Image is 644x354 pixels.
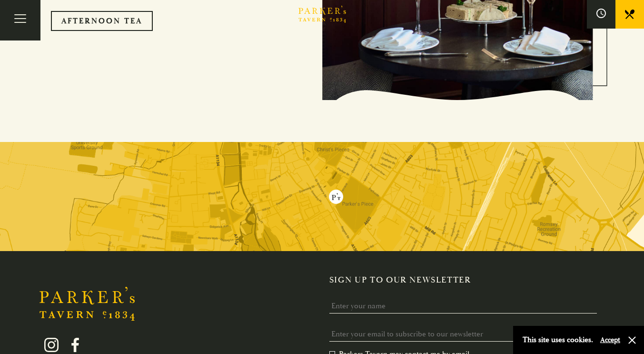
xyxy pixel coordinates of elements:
[51,11,153,31] a: Afternoon Tea
[329,275,605,285] h2: Sign up to our newsletter
[627,335,637,345] button: Close and accept
[600,335,620,344] button: Accept
[523,333,593,347] p: This site uses cookies.
[329,327,597,342] input: Enter your email to subscribe to our newsletter
[329,299,597,314] input: Enter your name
